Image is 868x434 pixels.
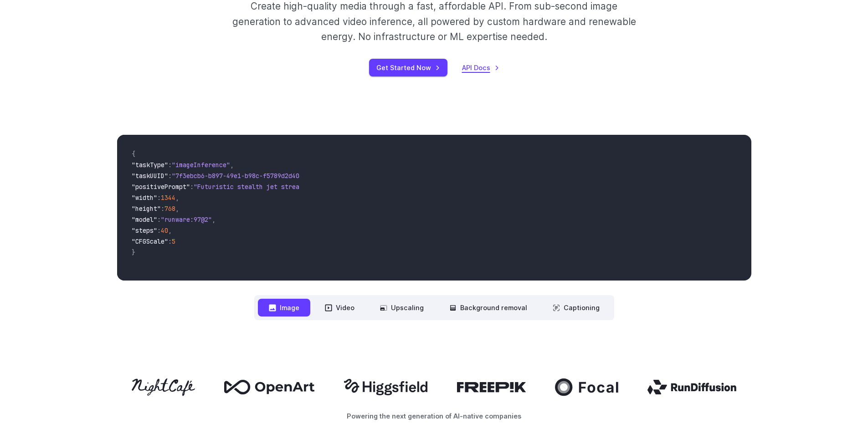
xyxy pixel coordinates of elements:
span: : [168,237,172,245]
span: "steps" [132,226,157,235]
span: : [168,161,172,169]
span: "CFGScale" [132,237,168,245]
button: Background removal [438,299,538,317]
span: : [190,183,194,191]
span: , [175,194,179,202]
span: , [230,161,234,169]
span: , [168,226,172,235]
span: "runware:97@2" [161,215,212,224]
span: 40 [161,226,168,235]
a: Get Started Now [369,59,447,77]
span: } [132,248,135,256]
a: API Docs [462,62,499,73]
span: "taskUUID" [132,172,168,180]
span: : [168,172,172,180]
span: , [175,204,179,213]
span: 5 [172,237,175,245]
span: "taskType" [132,161,168,169]
span: 768 [164,204,175,213]
span: "Futuristic stealth jet streaking through a neon-lit cityscape with glowing purple exhaust" [194,183,525,191]
span: { [132,150,135,158]
span: 1344 [161,194,175,202]
span: "height" [132,204,161,213]
button: Video [314,299,365,317]
span: "positivePrompt" [132,183,190,191]
button: Upscaling [369,299,435,317]
button: Image [258,299,310,317]
span: : [157,194,161,202]
span: : [157,226,161,235]
p: Powering the next generation of AI-native companies [117,411,751,421]
button: Captioning [542,299,611,317]
span: , [212,215,216,224]
span: : [161,204,164,213]
span: : [157,215,161,224]
span: "model" [132,215,157,224]
span: "7f3ebcb6-b897-49e1-b98c-f5789d2d40d7" [172,172,310,180]
span: "width" [132,194,157,202]
span: "imageInference" [172,161,230,169]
